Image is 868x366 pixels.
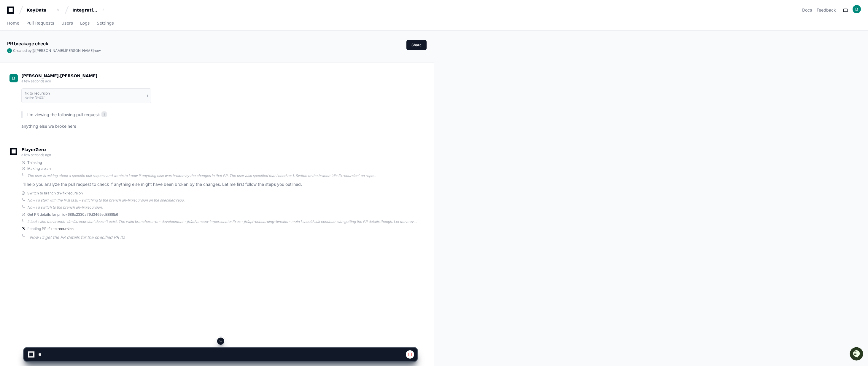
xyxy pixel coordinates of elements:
[27,212,118,217] span: Get PR details for pr_id=686c2330a79d3465ed8888b6
[21,88,151,103] button: fix to recursionActive [DATE]1
[21,181,417,188] p: I'll help you analyze the pull request to check if anything else might have been broken by the ch...
[7,21,19,25] span: Home
[97,21,114,25] span: Settings
[27,173,417,178] div: The user is asking about a specific pull request and wants to know if anything else was broken by...
[147,93,148,98] span: 1
[24,5,62,15] button: KeyData
[30,234,417,241] p: Now I'll get the PR details for the specified PR ID.
[27,160,42,165] span: Thinking
[72,7,98,13] div: Integrations
[94,48,101,53] span: now
[80,21,90,25] span: Logs
[101,111,107,117] span: 1
[7,17,19,30] a: Home
[13,48,101,53] span: Created by
[20,44,97,50] div: Start new chat
[7,48,12,53] img: ACg8ocIv1hTECQto30UF_1qSYP2kKFLkzawXvl7gAivi8rl3MPNN=s96-c
[21,148,46,151] span: PlayerZero
[27,226,74,231] span: Reading PR: fix to recursion
[25,92,50,95] h1: fix to recursion
[21,73,97,78] span: [PERSON_NAME].[PERSON_NAME]
[27,219,417,224] div: It looks like the branch `dh-fixrecursion` doesn't exist. The valid branches are: - development -...
[849,346,865,362] iframe: Open customer support
[42,62,72,67] a: Powered byPylon
[21,153,51,157] span: a few seconds ago
[61,21,73,25] span: Users
[7,41,48,47] app-text-character-animate: PR breakage check
[853,5,861,13] img: ACg8ocIv1hTECQto30UF_1qSYP2kKFLkzawXvl7gAivi8rl3MPNN=s96-c
[802,7,812,13] a: Docs
[70,5,108,15] button: Integrations
[26,17,54,30] a: Pull Requests
[26,21,54,25] span: Pull Requests
[21,123,417,130] p: anything else we broke here
[27,111,417,118] p: I'm viewing the following pull request:
[27,198,417,203] div: Now I'll start with the first task - switching to the branch dh-fixrecursion on the specified repo.
[32,48,35,53] span: @
[101,46,108,53] button: Start new chat
[27,191,83,196] span: Switch to branch dh-fixrecursion
[27,166,51,171] span: Making a plan
[80,17,90,30] a: Logs
[20,50,75,55] div: We're available if you need us!
[27,205,417,210] div: Now I'll switch to the branch dh-fixrecursion.
[21,79,51,83] span: a few seconds ago
[59,62,72,67] span: Pylon
[6,24,108,33] div: Welcome
[817,7,836,13] button: Feedback
[6,6,18,18] img: PlayerZero
[406,40,427,50] button: Share
[6,44,17,55] img: 1756235613930-3d25f9e4-fa56-45dd-b3ad-e072dfbd1548
[9,74,18,82] img: ACg8ocIv1hTECQto30UF_1qSYP2kKFLkzawXvl7gAivi8rl3MPNN=s96-c
[25,96,44,99] span: Active [DATE]
[97,17,114,30] a: Settings
[35,48,94,53] span: [PERSON_NAME].[PERSON_NAME]
[61,17,73,30] a: Users
[27,7,52,13] div: KeyData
